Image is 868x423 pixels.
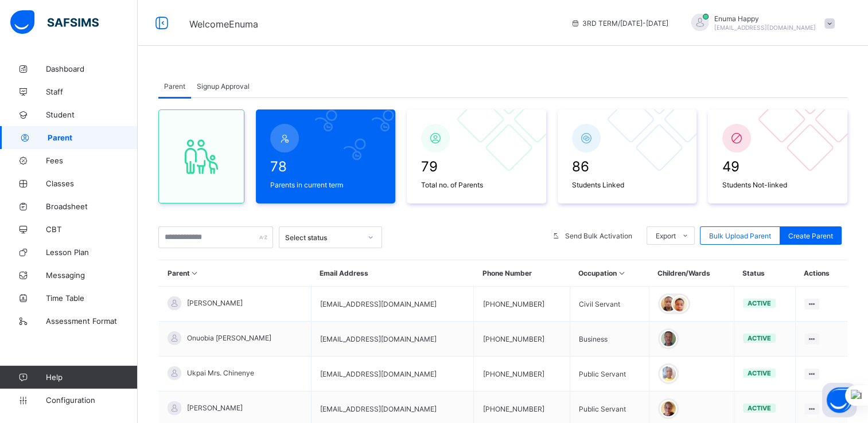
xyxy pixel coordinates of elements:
[617,269,626,277] i: Sort in Ascending Order
[285,233,361,242] div: Select status
[187,334,271,342] span: Onuobia [PERSON_NAME]
[46,64,138,73] span: Dashboard
[46,373,137,382] span: Help
[572,158,683,175] span: 86
[189,18,258,30] span: Welcome Enuma
[190,269,200,277] i: Sort in Ascending Order
[722,158,833,175] span: 49
[680,14,840,33] div: EnumaHappy
[722,181,833,189] span: Students Not-linked
[570,287,649,322] td: Civil Servant
[46,179,138,188] span: Classes
[187,369,254,377] span: Ukpai Mrs. Chinenye
[164,82,185,91] span: Parent
[46,316,138,326] span: Assessment Format
[748,369,771,377] span: active
[795,260,847,287] th: Actions
[311,357,474,391] td: [EMAIL_ADDRESS][DOMAIN_NAME]
[46,225,138,234] span: CBT
[572,181,683,189] span: Students Linked
[46,395,137,405] span: Configuration
[270,181,381,189] span: Parents in current term
[570,322,649,357] td: Business
[748,404,771,412] span: active
[311,260,474,287] th: Email Address
[46,293,138,303] span: Time Table
[159,260,312,287] th: Parent
[10,10,99,34] img: safsims
[748,299,771,307] span: active
[565,232,632,240] span: Send Bulk Activation
[46,87,138,96] span: Staff
[187,404,243,412] span: [PERSON_NAME]
[46,271,138,280] span: Messaging
[421,181,532,189] span: Total no. of Parents
[46,248,138,257] span: Lesson Plan
[311,287,474,322] td: [EMAIL_ADDRESS][DOMAIN_NAME]
[656,232,676,240] span: Export
[570,260,649,287] th: Occupation
[474,357,570,391] td: [PHONE_NUMBER]
[748,334,771,342] span: active
[709,232,771,240] span: Bulk Upload Parent
[48,133,138,142] span: Parent
[46,110,138,119] span: Student
[474,322,570,357] td: [PHONE_NUMBER]
[788,232,833,240] span: Create Parent
[649,260,734,287] th: Children/Wards
[197,82,250,91] span: Signup Approval
[311,322,474,357] td: [EMAIL_ADDRESS][DOMAIN_NAME]
[46,202,138,211] span: Broadsheet
[571,19,668,28] span: session/term information
[270,158,381,175] span: 78
[474,260,570,287] th: Phone Number
[714,14,816,23] span: Enuma Happy
[822,383,857,417] button: Open asap
[714,24,816,31] span: [EMAIL_ADDRESS][DOMAIN_NAME]
[187,299,243,307] span: [PERSON_NAME]
[570,357,649,391] td: Public Servant
[734,260,795,287] th: Status
[46,156,138,165] span: Fees
[474,287,570,322] td: [PHONE_NUMBER]
[421,158,532,175] span: 79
